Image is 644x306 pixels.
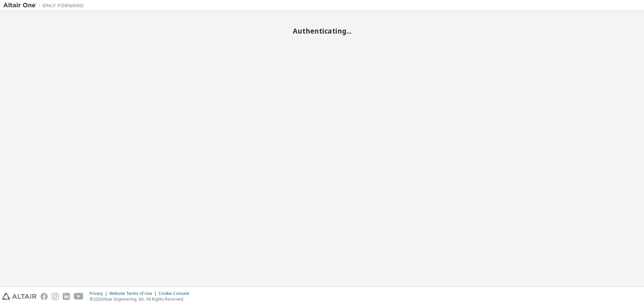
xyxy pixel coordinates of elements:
img: Altair One [3,2,87,9]
p: © 2025 Altair Engineering, Inc. All Rights Reserved. [90,296,193,302]
h2: Authenticating... [3,27,641,35]
div: Website Terms of Use [109,291,159,296]
img: linkedin.svg [63,293,70,300]
img: instagram.svg [52,293,59,300]
div: Privacy [90,291,109,296]
img: altair_logo.svg [2,293,37,300]
div: Cookie Consent [159,291,193,296]
img: facebook.svg [41,293,48,300]
img: youtube.svg [74,293,84,300]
